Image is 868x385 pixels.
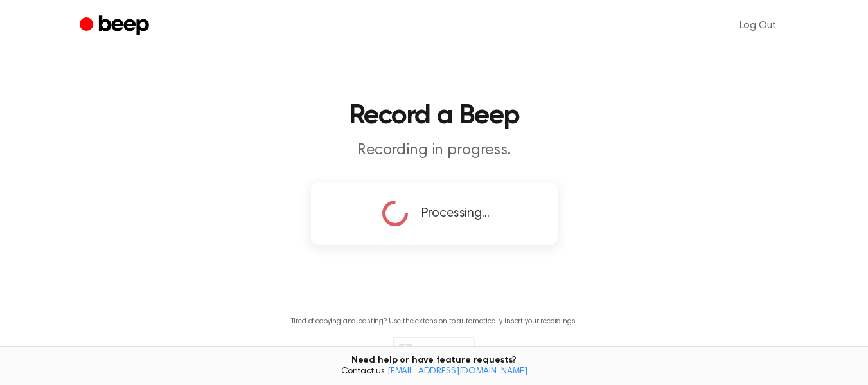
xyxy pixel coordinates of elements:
span: Contact us [8,366,860,378]
a: Beep [80,13,152,39]
p: Tired of copying and pasting? Use the extension to automatically insert your recordings. [291,317,578,327]
a: [EMAIL_ADDRESS][DOMAIN_NAME] [387,367,527,376]
a: Log Out [727,10,789,41]
span: Processing... [421,204,490,223]
h1: Record a Beep [105,103,763,130]
p: Recording in progress. [188,140,681,161]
